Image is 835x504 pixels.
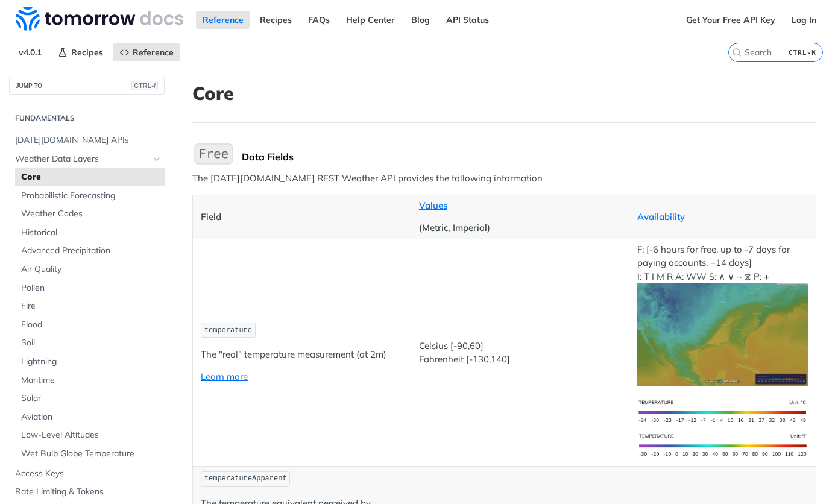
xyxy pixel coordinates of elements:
[12,43,48,61] span: v4.0.1
[15,187,165,205] a: Probabilistic Forecasting
[21,319,162,331] span: Flood
[15,353,165,371] a: Lightning
[637,243,808,386] p: F: [-6 hours for free, up to -7 days for paying accounts, +14 days] I: T I M R A: WW S: ∧ ∨ ~ ⧖ P: +
[15,389,165,408] a: Solar
[113,43,180,61] a: Reference
[9,150,165,168] a: Weather Data LayersHide subpages for Weather Data Layers
[637,439,808,450] span: Expand image
[15,260,165,279] a: Air Quality
[21,356,162,368] span: Lightning
[637,211,685,222] a: Availability
[15,153,149,165] span: Weather Data Layers
[21,208,162,220] span: Weather Codes
[637,429,808,462] img: temperature-us
[15,371,165,389] a: Maritime
[133,47,174,58] span: Reference
[253,11,298,29] a: Recipes
[21,448,162,460] span: Wet Bulb Globe Temperature
[15,408,165,426] a: Aviation
[9,465,165,483] a: Access Keys
[51,43,110,61] a: Recipes
[242,151,816,163] div: Data Fields
[786,46,819,58] kbd: CTRL-K
[9,131,165,150] a: [DATE][DOMAIN_NAME] APIs
[71,47,103,58] span: Recipes
[405,11,436,29] a: Blog
[419,339,621,367] p: Celsius [-90,60] Fahrenheit [-130,140]
[21,374,162,386] span: Maritime
[21,392,162,405] span: Solar
[21,190,162,202] span: Probabilistic Forecasting
[15,279,165,297] a: Pollen
[15,297,165,315] a: Fire
[732,48,742,57] svg: Search
[419,221,621,235] p: (Metric, Imperial)
[15,426,165,444] a: Low-Level Altitudes
[21,337,162,349] span: Soil
[9,113,165,124] h2: Fundamentals
[21,171,162,183] span: Core
[637,395,808,429] img: temperature-si
[15,168,165,186] a: Core
[301,11,336,29] a: FAQs
[15,334,165,352] a: Soil
[204,474,287,483] span: temperatureApparent
[637,405,808,417] span: Expand image
[21,300,162,312] span: Fire
[679,11,782,29] a: Get Your Free API Key
[15,486,162,498] span: Rate Limiting & Tokens
[21,263,162,276] span: Air Quality
[15,468,162,480] span: Access Keys
[192,83,816,104] h1: Core
[15,134,162,146] span: [DATE][DOMAIN_NAME] APIs
[419,200,447,211] a: Values
[201,210,403,224] p: Field
[196,11,250,29] a: Reference
[16,7,183,31] img: Tomorrow.io Weather API Docs
[192,172,816,186] p: The [DATE][DOMAIN_NAME] REST Weather API provides the following information
[9,77,165,95] button: JUMP TOCTRL-/
[440,11,496,29] a: API Status
[15,224,165,242] a: Historical
[201,371,248,382] a: Learn more
[21,282,162,294] span: Pollen
[152,154,162,164] button: Hide subpages for Weather Data Layers
[204,326,252,335] span: temperature
[21,411,162,423] span: Aviation
[15,242,165,260] a: Advanced Precipitation
[9,483,165,501] a: Rate Limiting & Tokens
[131,81,158,90] span: CTRL-/
[339,11,402,29] a: Help Center
[785,11,823,29] a: Log In
[21,245,162,257] span: Advanced Precipitation
[15,316,165,334] a: Flood
[21,227,162,239] span: Historical
[637,283,808,386] img: temperature
[637,328,808,339] span: Expand image
[21,429,162,441] span: Low-Level Altitudes
[15,445,165,463] a: Wet Bulb Globe Temperature
[15,205,165,223] a: Weather Codes
[201,348,403,362] p: The "real" temperature measurement (at 2m)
